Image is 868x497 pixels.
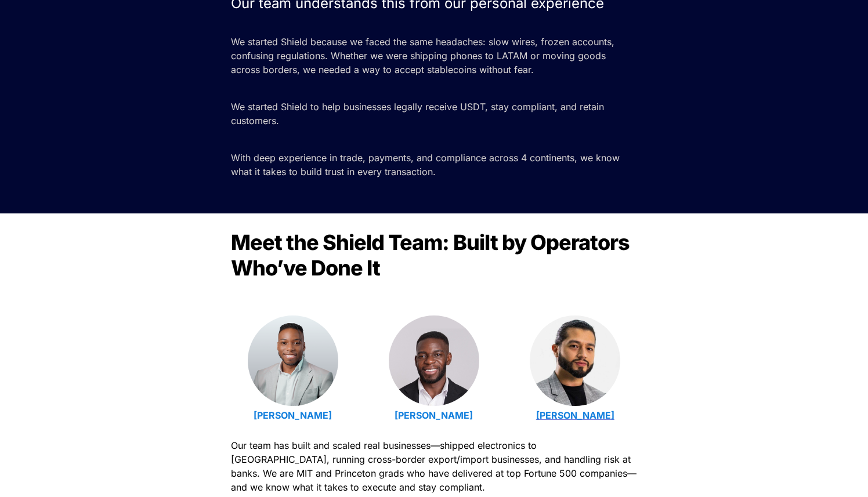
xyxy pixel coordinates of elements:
[231,36,617,75] span: We started Shield because we faced the same headaches: slow wires, frozen accounts, confusing reg...
[395,409,473,421] a: [PERSON_NAME]
[231,230,634,281] span: Meet the Shield Team: Built by Operators Who’ve Done It
[536,409,614,421] a: [PERSON_NAME]
[231,152,623,177] span: With deep experience in trade, payments, and compliance across 4 continents, we know what it take...
[254,409,332,421] a: [PERSON_NAME]
[231,440,639,493] span: Our team has built and scaled real businesses—shipped electronics to [GEOGRAPHIC_DATA], running c...
[231,101,607,126] span: We started Shield to help businesses legally receive USDT, stay compliant, and retain customers.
